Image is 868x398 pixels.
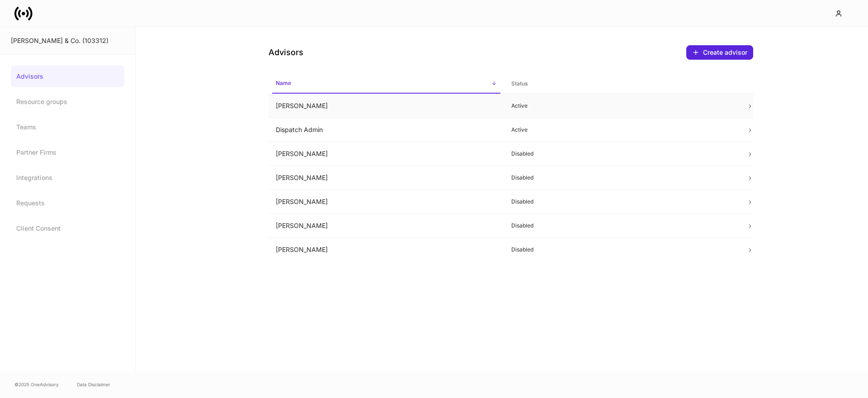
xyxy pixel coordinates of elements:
a: Resource groups [11,91,124,113]
span: © 2025 OneAdvisory [14,381,59,388]
p: Active [511,126,732,133]
td: [PERSON_NAME] [269,142,504,166]
td: Dispatch Admin [269,118,504,142]
div: [PERSON_NAME] & Co. (103312) [11,36,124,45]
td: [PERSON_NAME] [269,166,504,190]
a: Partner Firms [11,142,124,163]
span: Name [272,74,500,94]
button: Create advisor [686,45,753,60]
a: Teams [11,116,124,138]
h4: Advisors [269,47,303,58]
a: Advisors [11,66,124,87]
td: [PERSON_NAME] [269,238,504,262]
h6: Name [276,79,291,87]
p: Disabled [511,174,732,181]
p: Disabled [511,198,732,205]
a: Integrations [11,167,124,189]
p: Active [511,102,732,109]
td: [PERSON_NAME] [269,94,504,118]
div: Create advisor [692,49,747,56]
p: Disabled [511,246,732,253]
a: Data Disclaimer [77,381,110,388]
td: [PERSON_NAME] [269,190,504,214]
p: Disabled [511,150,732,157]
a: Client Consent [11,218,124,239]
span: Status [508,75,736,93]
a: Requests [11,192,124,214]
td: [PERSON_NAME] [269,214,504,238]
h6: Status [511,79,528,88]
p: Disabled [511,222,732,229]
